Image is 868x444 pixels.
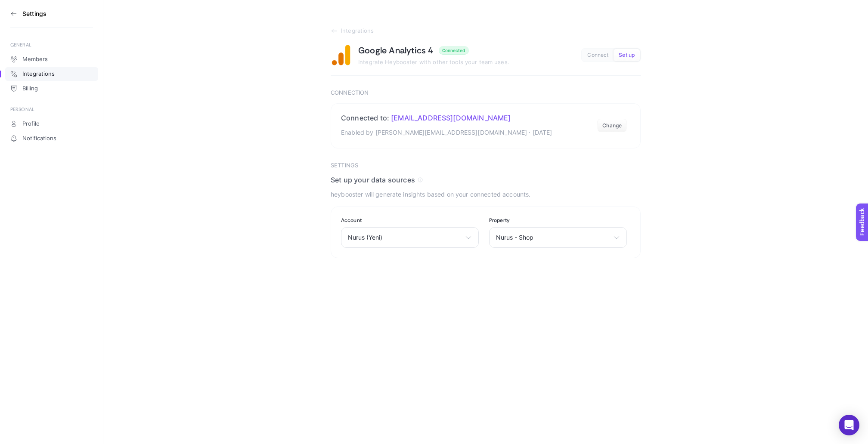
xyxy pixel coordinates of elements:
[442,48,465,53] div: Connected
[839,415,859,435] div: Open Intercom Messenger
[5,132,98,145] a: Notifications
[331,162,641,169] h3: Settings
[22,10,46,17] h3: Settings
[331,28,641,34] a: Integrations
[341,217,479,224] label: Account
[5,67,98,81] a: Integrations
[341,127,552,138] p: Enabled by [PERSON_NAME][EMAIL_ADDRESS][DOMAIN_NAME] · [DATE]
[5,3,33,9] span: Feedback
[587,52,608,59] span: Connect
[22,71,55,77] span: Integrations
[22,120,40,127] span: Profile
[341,114,552,122] h2: Connected to:
[341,28,374,34] span: Integrations
[619,52,635,59] span: Set up
[489,217,627,224] label: Property
[496,234,610,241] span: Nurus - Shop
[358,45,434,56] h1: Google Analytics 4
[10,106,93,113] div: PERSONAL
[614,49,640,61] button: Set up
[331,89,641,96] h3: Connection
[582,49,614,61] button: Connect
[331,189,641,200] p: heybooster will generate insights based on your connected accounts.
[10,41,93,48] div: GENERAL
[5,117,98,131] a: Profile
[5,82,98,96] a: Billing
[391,114,511,122] span: [EMAIL_ADDRESS][DOMAIN_NAME]
[331,176,415,184] span: Set up your data sources
[5,52,98,66] a: Members
[348,234,462,241] span: Nurus (Yeni)
[358,59,509,65] span: Integrate Heybooster with other tools your team uses.
[22,85,38,92] span: Billing
[22,135,56,142] span: Notifications
[22,56,48,63] span: Members
[597,119,627,133] button: Change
